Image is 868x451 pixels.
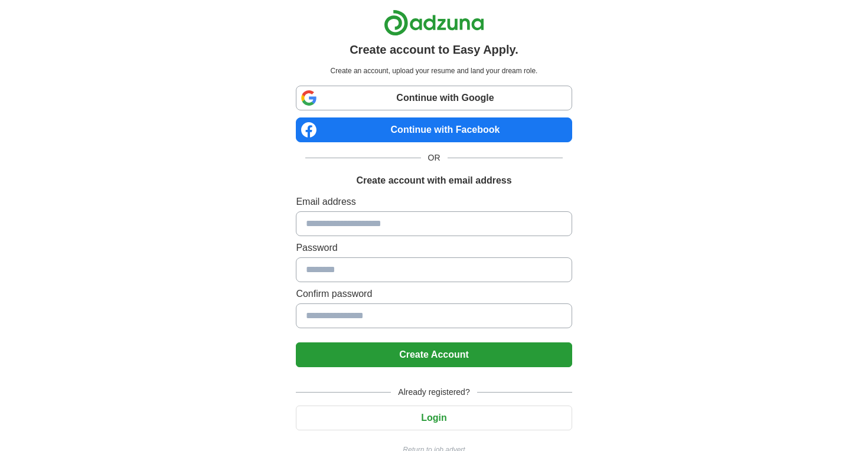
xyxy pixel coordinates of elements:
[298,66,569,76] p: Create an account, upload your resume and land your dream role.
[384,9,484,36] img: Adzuna logo
[421,152,448,164] span: OR
[391,386,477,398] span: Already registered?
[350,41,518,58] h1: Create account to Easy Apply.
[296,117,572,142] a: Continue with Facebook
[296,287,572,301] label: Confirm password
[296,413,572,423] a: Login
[296,241,572,255] label: Password
[296,195,572,209] label: Email address
[356,174,511,188] h1: Create account with email address
[296,86,572,110] a: Continue with Google
[296,342,572,367] button: Create Account
[296,406,572,430] button: Login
